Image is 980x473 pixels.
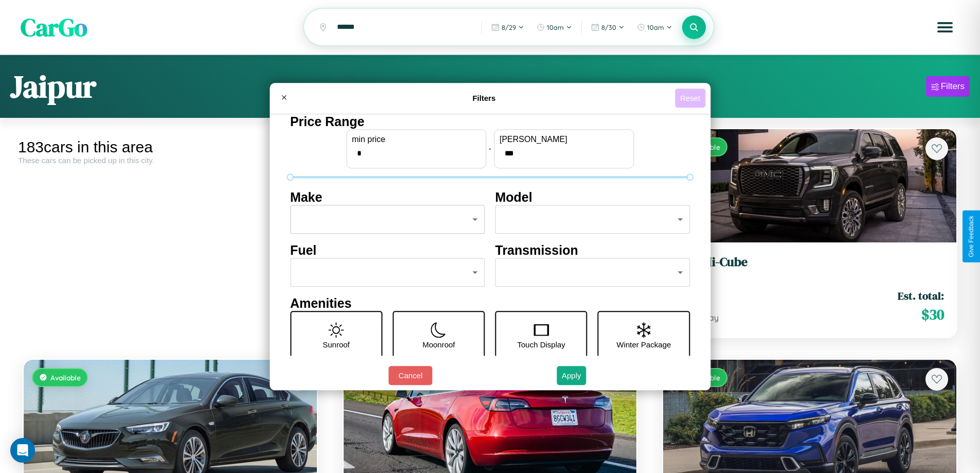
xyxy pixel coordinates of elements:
[632,19,678,36] button: 10am
[352,135,480,144] label: min price
[926,76,970,97] button: Filters
[50,373,81,382] span: Available
[502,23,516,31] span: 8 / 29
[495,190,690,205] h4: Model
[675,255,944,280] a: GMC Hi-Cube2016
[557,366,586,385] button: Apply
[293,94,675,102] h4: Filters
[617,338,671,352] p: Winter Package
[495,243,690,258] h4: Transmission
[675,255,944,270] h3: GMC Hi-Cube
[675,89,705,108] button: Reset
[388,366,432,385] button: Cancel
[290,243,485,258] h4: Fuel
[489,142,491,155] p: -
[290,296,690,311] h4: Amenities
[586,19,630,36] button: 8/30
[10,65,96,108] h1: Jaipur
[422,338,455,352] p: Moonroof
[921,304,944,325] span: $ 30
[531,19,577,36] button: 10am
[941,81,965,92] div: Filters
[500,135,628,144] label: [PERSON_NAME]
[323,338,350,352] p: Sunroof
[21,10,87,44] span: CarGo
[547,23,564,31] span: 10am
[10,438,35,463] div: Open Intercom Messenger
[18,138,323,156] div: 183 cars in this area
[968,216,975,257] div: Give Feedback
[290,190,485,205] h4: Make
[931,13,959,42] button: Open menu
[517,338,565,352] p: Touch Display
[290,114,690,129] h4: Price Range
[647,23,664,31] span: 10am
[18,156,323,165] div: These cars can be picked up in this city.
[601,23,616,31] span: 8 / 30
[898,288,944,303] span: Est. total:
[486,19,529,36] button: 8/29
